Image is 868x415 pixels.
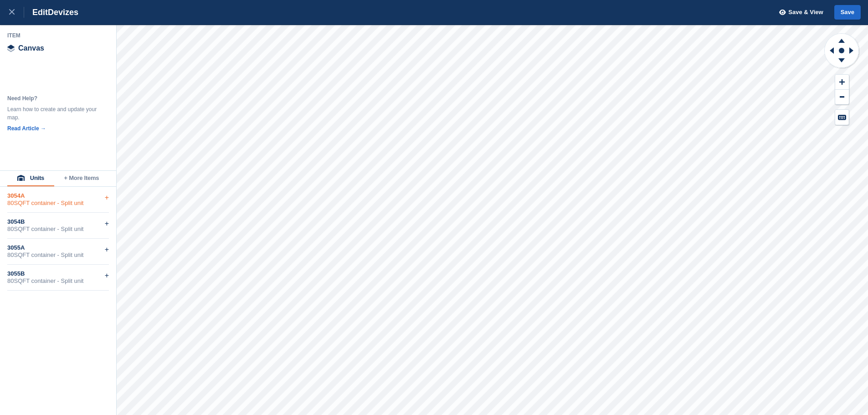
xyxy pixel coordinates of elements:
[7,244,109,251] div: 3055A
[7,218,109,225] div: 3054B
[7,105,98,122] div: Learn how to create and update your map.
[105,218,109,229] div: +
[7,213,109,239] div: 3054B80SQFT container - Split unit+
[774,5,823,20] button: Save & View
[835,75,849,90] button: Zoom In
[7,265,109,291] div: 3055B80SQFT container - Split unit+
[835,110,849,125] button: Keyboard Shortcuts
[7,32,109,39] div: Item
[788,8,823,17] span: Save & View
[7,277,109,285] div: 80SQFT container - Split unit
[7,45,15,52] img: canvas-icn.9d1aba5b.svg
[7,270,109,277] div: 3055B
[105,244,109,255] div: +
[18,45,44,52] span: Canvas
[7,251,109,259] div: 80SQFT container - Split unit
[24,7,78,18] div: Edit Devizes
[7,125,46,132] a: Read Article →
[7,225,109,233] div: 80SQFT container - Split unit
[54,171,109,186] button: + More Items
[7,239,109,265] div: 3055A80SQFT container - Split unit+
[7,94,98,102] div: Need Help?
[835,90,849,105] button: Zoom Out
[105,270,109,281] div: +
[105,192,109,203] div: +
[834,5,861,20] button: Save
[7,192,109,200] div: 3054A
[7,171,54,186] button: Units
[7,200,109,207] div: 80SQFT container - Split unit
[7,187,109,213] div: 3054A80SQFT container - Split unit+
